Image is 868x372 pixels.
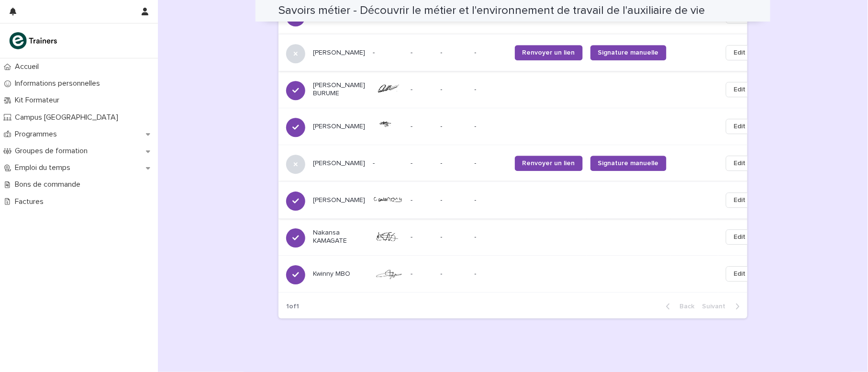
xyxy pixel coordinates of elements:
p: [PERSON_NAME] BURUME [313,81,365,98]
button: Edit [726,82,754,97]
p: - [411,84,414,94]
span: Edit [734,122,746,131]
a: Renvoyer un lien [515,156,583,171]
img: 38tz3UAKWRuYnq3XZEzVb0MjP3j-KcEnPPnYk2w-Q0Q [373,193,403,206]
span: Signature manuelle [598,49,659,56]
p: - [475,196,507,204]
p: - [475,233,507,241]
span: Edit [734,158,746,168]
a: Signature manuelle [590,156,667,171]
a: Signature manuelle [590,45,667,60]
button: Edit [726,192,754,208]
img: yaMr-6wSB7FOBk8EKI-F6fqhcC4yCF7JCQ73qXS6Vy0 [373,267,403,281]
p: 1 of 1 [278,295,307,318]
p: Programmes [11,130,65,139]
tr: [PERSON_NAME]-- --Edit [278,181,769,218]
p: Bons de commande [11,180,88,189]
img: swehZLiNAK6lEd2n3CTlD5E92-ABlDsPabJsvPShg6g [373,82,403,97]
p: - [373,159,403,168]
tr: [PERSON_NAME]--- --Renvoyer un lienSignature manuelleEdit [278,34,769,71]
p: - [411,47,414,57]
p: [PERSON_NAME] [313,196,365,204]
p: - [441,196,467,204]
p: Kit Formateur [11,96,67,105]
p: - [475,123,507,131]
p: Groupes de formation [11,147,95,156]
p: Nakansa KAMAGATE [313,229,365,245]
button: Edit [726,266,754,282]
span: Edit [734,85,746,94]
p: Campus [GEOGRAPHIC_DATA] [11,113,126,122]
p: - [441,270,467,278]
p: Informations personnelles [11,79,108,88]
p: [PERSON_NAME] [313,159,365,168]
p: - [475,86,507,94]
span: Edit [734,48,746,57]
h2: Savoirs métier - Découvrir le métier et l'environnement de travail de l'auxiliaire de vie [278,4,705,18]
p: - [441,49,467,57]
button: Edit [726,119,754,134]
p: Kwinny MBO [313,270,365,278]
p: - [475,49,507,57]
img: K0CqGN7SDeD6s4JG8KQk [8,31,60,50]
p: [PERSON_NAME] [313,123,365,131]
tr: Nakansa KAMAGATE-- --Edit [278,218,769,255]
tr: Kwinny MBO-- --Edit [278,255,769,292]
span: Back [674,303,695,310]
img: PNUer3qsoxABUpuyfFQOR21Iyc82k2PaMMQGMzP2njM [373,121,403,132]
p: - [441,123,467,131]
tr: [PERSON_NAME] BURUME-- --Edit [278,71,769,108]
span: Edit [734,269,746,279]
p: - [411,194,414,204]
tr: [PERSON_NAME]--- --Renvoyer un lienSignature manuelleEdit [278,145,769,181]
span: Next [702,303,732,310]
button: Edit [726,156,754,171]
p: Factures [11,197,51,206]
p: - [475,270,507,278]
span: Signature manuelle [598,160,659,167]
button: Edit [726,45,754,60]
p: Emploi du temps [11,163,78,172]
p: - [475,159,507,168]
span: Renvoyer un lien [523,49,575,56]
p: - [441,159,467,168]
span: Edit [734,232,746,242]
p: - [411,268,414,278]
tr: [PERSON_NAME]-- --Edit [278,108,769,145]
p: [PERSON_NAME] [313,49,365,57]
p: - [441,86,467,94]
p: - [373,49,403,57]
a: Renvoyer un lien [515,45,583,60]
button: Back [658,302,699,311]
button: Edit [726,229,754,245]
p: - [411,158,414,168]
p: - [411,231,414,241]
span: Renvoyer un lien [523,160,575,167]
p: - [411,121,414,131]
button: Next [699,302,747,311]
p: - [441,233,467,241]
p: Accueil [11,62,46,71]
span: Edit [734,195,746,205]
img: toF56PhIDILDgXAPkSbrCQoho-XmPCgtPWaKuyTsnYw [373,230,403,244]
